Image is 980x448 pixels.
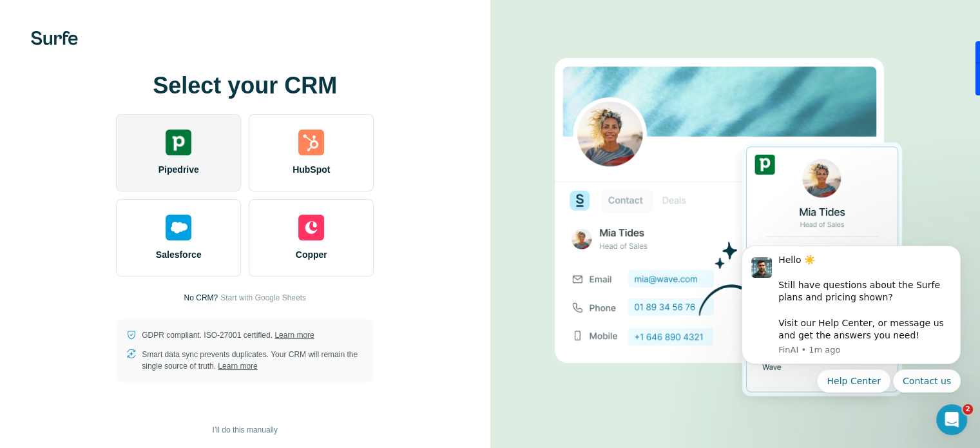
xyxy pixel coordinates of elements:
p: No CRM? [184,292,218,304]
button: Start with Google Sheets [220,292,306,304]
span: 2 [963,404,973,414]
span: I’ll do this manually [213,424,278,436]
img: PIPEDRIVE image [555,36,916,419]
a: Learn more [218,362,257,371]
span: Pipedrive [159,163,199,176]
h1: Select your CRM [116,73,374,99]
p: GDPR compliant. ISO-27001 certified. [142,329,314,341]
button: I’ll do this manually [204,420,287,440]
img: pipedrive's logo [166,130,191,155]
span: Copper [296,248,327,261]
iframe: Intercom notifications message [722,229,980,442]
p: Smart data sync prevents duplicates. Your CRM will remain the single source of truth. [142,349,363,372]
img: hubspot's logo [298,130,324,155]
img: copper's logo [298,215,324,240]
span: Salesforce [156,248,202,261]
span: HubSpot [293,163,330,176]
img: Surfe's logo [31,31,78,45]
a: Learn more [274,331,314,340]
iframe: Intercom live chat [936,404,967,435]
img: salesforce's logo [166,215,191,240]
